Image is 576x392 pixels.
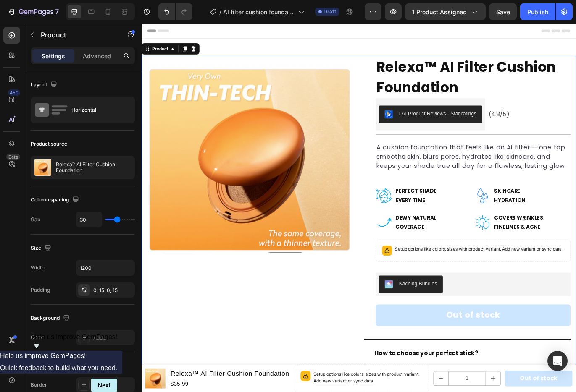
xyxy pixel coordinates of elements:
p: 7 [55,7,59,17]
p: Settings [42,52,65,60]
img: LaiProductReviews.png [282,100,292,110]
span: or [457,259,488,265]
div: 450 [8,89,20,96]
p: Every Time [295,200,342,210]
button: Show survey - Help us improve GemPages! [32,333,118,351]
iframe: Design area [142,24,576,392]
div: Column spacing [31,194,81,206]
input: Auto [76,260,134,275]
div: 0, 15, 0, 15 [93,287,133,294]
button: Out of stock [272,326,498,351]
p: How to choose your perfect stick? [270,377,390,389]
img: KachingBundles.png [282,298,292,308]
div: Kaching Bundles [299,298,343,306]
input: Auto [76,212,102,227]
strong: Covers Wrinkles, [409,221,468,230]
p: A cushion foundation that feels like an AI filter — one tap smooths skin, blurs pores, hydrates l... [273,139,497,171]
div: Out of stock [353,331,416,346]
span: Add new variant [418,259,457,265]
span: Save [496,8,510,16]
div: Publish [527,8,548,16]
div: Product source [31,140,67,148]
div: Gap [31,216,40,223]
div: LAI Product Reviews - Star ratings [299,100,389,109]
div: Horizontal [71,100,123,120]
strong: Dewy NATURAL [295,221,342,230]
strong: fineLines & acne [409,232,463,240]
p: Perfect Shade [295,189,342,200]
div: Padding [31,286,50,294]
span: Help us improve GemPages! [32,333,118,340]
p: Advanced [83,52,111,60]
p: Product [41,30,112,40]
p: Skincare [409,189,445,200]
div: Undo/Redo [158,3,192,20]
div: Background [31,313,71,324]
span: 1 product assigned [412,8,467,16]
p: Setup options like colors, sizes with product variant. [294,258,488,266]
div: Width [31,264,45,272]
button: LAI Product Reviews - Star ratings [275,95,395,115]
p: Hydration [409,200,445,210]
span: sync data [465,259,488,265]
button: Kaching Bundles [275,293,350,313]
button: 1 product assigned [405,3,486,20]
button: Publish [520,3,555,20]
p: (4.8/5) [403,99,427,112]
h1: Relexa™ AI Filter Cushion Foundation [272,37,498,87]
div: Size [31,243,53,254]
button: Save [489,3,517,20]
span: AI filter cushion foundation [223,8,295,16]
img: product feature img [34,159,51,176]
div: Open Intercom Messenger [547,351,568,371]
button: 7 [3,3,63,20]
p: Relexa™ AI Filter Cushion Foundation [56,162,131,173]
span: / [219,8,221,16]
div: Product [11,26,33,33]
span: Draft [324,8,336,16]
div: Rich Text Editor. Editing area: main [272,138,498,172]
div: Layout [31,79,59,91]
div: Beta [6,154,20,160]
strong: Coverage [295,232,328,240]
